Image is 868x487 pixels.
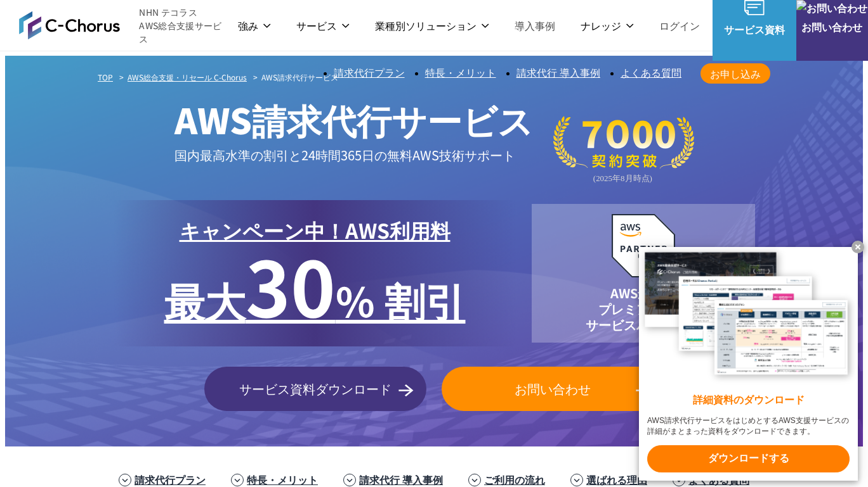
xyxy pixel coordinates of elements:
[19,6,225,46] a: AWS総合支援サービス C-Chorus NHN テコラスAWS総合支援サービス
[174,144,533,165] p: 国内最高水準の割引と 24時間365日の無料AWS技術サポート
[713,22,796,37] span: サービス資料
[442,379,664,398] span: お問い合わせ
[647,393,850,408] x-t: 詳細資料のダウンロード
[375,18,489,34] p: 業種別ソリューション
[700,66,770,82] span: お申し込み
[204,367,426,411] a: サービス資料ダウンロード
[114,200,516,346] a: キャンペーン中！AWS利用料 最大30% 割引
[621,68,681,79] a: よくある質問
[553,108,694,192] img: 契約件数
[581,18,634,34] p: ナレッジ
[204,379,426,398] span: サービス資料ダウンロード
[425,68,496,79] a: 特長・メリット
[174,94,533,144] span: AWS請求代行サービス
[516,68,600,79] a: 請求代行 導入事例
[238,18,271,34] p: 強み
[164,215,466,246] p: キャンペーン中！AWS利用料
[296,18,350,34] p: サービス
[659,18,700,34] a: ログイン
[442,367,664,411] a: お問い合わせ
[612,214,675,277] img: AWSプレミアティアサービスパートナー
[700,63,770,84] a: お申し込み
[261,72,338,82] span: AWS請求代行サービス
[128,72,247,82] a: AWS総合支援・リセール C-Chorus
[19,10,120,41] img: AWS総合支援サービス C-Chorus
[586,285,700,332] p: AWS最上位 プレミアティア サービスパートナー
[647,415,850,437] x-t: AWS請求代行サービスをはじめとするAWS支援サービスの詳細がまとまった資料をダウンロードできます。
[647,445,850,472] x-t: ダウンロードする
[334,68,405,79] a: 請求代行プラン
[515,18,555,34] a: 導入事例
[639,247,858,481] a: 詳細資料のダウンロード AWS請求代行サービスをはじめとするAWS支援サービスの詳細がまとまった資料をダウンロードできます。 ダウンロードする
[98,72,113,82] a: TOP
[246,229,336,339] span: 30
[164,246,466,331] p: % 割引
[139,6,225,46] span: NHN テコラス AWS総合支援サービス
[164,270,246,329] span: 最大
[796,19,868,35] span: お問い合わせ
